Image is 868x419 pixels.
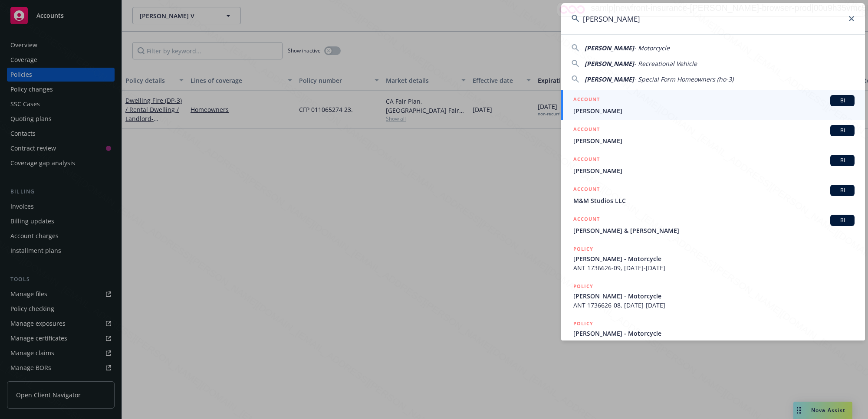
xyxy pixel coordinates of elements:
[561,314,865,352] a: POLICY[PERSON_NAME] - MotorcycleANT 1736626-12, [DATE]-[DATE]
[573,291,855,301] span: [PERSON_NAME] - Motorcycle
[573,166,855,175] span: [PERSON_NAME]
[573,329,855,338] span: [PERSON_NAME] - Motorcycle
[573,338,855,347] span: ANT 1736626-12, [DATE]-[DATE]
[561,90,865,120] a: ACCOUNTBI[PERSON_NAME]
[561,3,865,34] input: Search...
[561,240,865,277] a: POLICY[PERSON_NAME] - MotorcycleANT 1736626-09, [DATE]-[DATE]
[561,150,865,180] a: ACCOUNTBI[PERSON_NAME]
[834,187,851,194] span: BI
[634,44,670,52] span: - Motorcycle
[834,216,851,224] span: BI
[573,263,855,272] span: ANT 1736626-09, [DATE]-[DATE]
[573,215,600,225] h5: ACCOUNT
[634,59,697,68] span: - Recreational Vehicle
[573,196,855,205] span: M&M Studios LLC
[573,106,855,115] span: [PERSON_NAME]
[585,44,634,52] span: [PERSON_NAME]
[634,75,733,83] span: - Special Form Homeowners (ho-3)
[573,155,600,165] h5: ACCOUNT
[573,301,855,310] span: ANT 1736626-08, [DATE]-[DATE]
[834,127,851,134] span: BI
[573,125,600,135] h5: ACCOUNT
[585,75,634,83] span: [PERSON_NAME]
[573,185,600,195] h5: ACCOUNT
[573,254,855,263] span: [PERSON_NAME] - Motorcycle
[834,97,851,105] span: BI
[561,277,865,314] a: POLICY[PERSON_NAME] - MotorcycleANT 1736626-08, [DATE]-[DATE]
[573,282,593,291] h5: POLICY
[573,95,600,105] h5: ACCOUNT
[573,319,593,328] h5: POLICY
[834,157,851,164] span: BI
[561,210,865,240] a: ACCOUNTBI[PERSON_NAME] & [PERSON_NAME]
[573,136,855,145] span: [PERSON_NAME]
[573,245,593,253] h5: POLICY
[585,59,634,68] span: [PERSON_NAME]
[561,180,865,210] a: ACCOUNTBIM&M Studios LLC
[573,226,855,235] span: [PERSON_NAME] & [PERSON_NAME]
[561,120,865,150] a: ACCOUNTBI[PERSON_NAME]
